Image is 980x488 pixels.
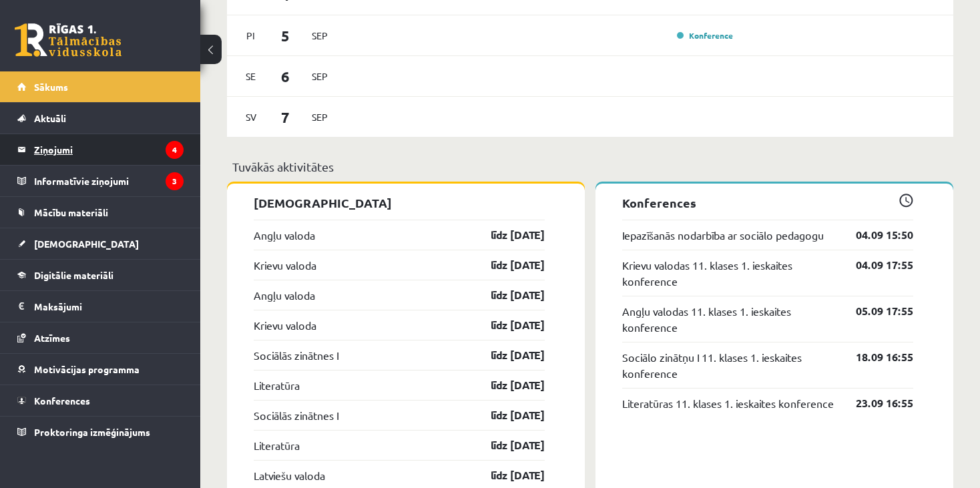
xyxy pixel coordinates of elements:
[677,30,733,41] a: Konference
[17,291,184,322] a: Maksājumi
[34,206,108,218] span: Mācību materiāli
[265,25,306,47] span: 5
[467,437,545,453] a: līdz [DATE]
[34,332,70,344] span: Atzīmes
[265,106,306,128] span: 7
[232,158,948,176] p: Tuvākās aktivitātes
[254,407,338,423] a: Sociālās zinātnes I
[34,81,68,93] span: Sākums
[467,317,545,333] a: līdz [DATE]
[237,107,265,128] span: Sv
[17,354,184,385] a: Motivācijas programma
[254,377,300,393] a: Literatūra
[306,107,334,128] span: Sep
[34,363,140,375] span: Motivācijas programma
[254,257,316,273] a: Krievu valoda
[34,269,113,281] span: Digitālie materiāli
[17,134,184,165] a: Ziņojumi4
[254,227,315,243] a: Angļu valoda
[836,257,913,273] a: 04.09 17:55
[467,407,545,423] a: līdz [DATE]
[467,227,545,243] a: līdz [DATE]
[622,395,834,411] a: Literatūras 11. klases 1. ieskaites konference
[17,322,184,353] a: Atzīmes
[836,349,913,365] a: 18.09 16:55
[166,141,184,159] i: 4
[254,287,315,303] a: Angļu valoda
[34,238,139,250] span: [DEMOGRAPHIC_DATA]
[254,467,325,483] a: Latviešu valoda
[254,194,545,212] p: [DEMOGRAPHIC_DATA]
[34,291,184,322] legend: Maksājumi
[17,228,184,259] a: [DEMOGRAPHIC_DATA]
[467,287,545,303] a: līdz [DATE]
[306,25,334,46] span: Sep
[17,260,184,290] a: Digitālie materiāli
[17,417,184,447] a: Proktoringa izmēģinājums
[34,166,184,196] legend: Informatīvie ziņojumi
[15,23,121,57] a: Rīgas 1. Tālmācības vidusskola
[467,467,545,483] a: līdz [DATE]
[622,349,836,381] a: Sociālo zinātņu I 11. klases 1. ieskaites konference
[17,197,184,228] a: Mācību materiāli
[254,347,338,363] a: Sociālās zinātnes I
[17,71,184,102] a: Sākums
[622,194,913,212] p: Konferences
[467,377,545,393] a: līdz [DATE]
[467,257,545,273] a: līdz [DATE]
[622,227,824,243] a: Iepazīšanās nodarbība ar sociālo pedagogu
[306,66,334,87] span: Sep
[237,66,265,87] span: Se
[254,317,316,333] a: Krievu valoda
[265,65,306,87] span: 6
[17,166,184,196] a: Informatīvie ziņojumi3
[166,172,184,190] i: 3
[34,426,150,438] span: Proktoringa izmēģinājums
[34,134,184,165] legend: Ziņojumi
[34,395,90,407] span: Konferences
[836,303,913,319] a: 05.09 17:55
[622,257,836,289] a: Krievu valodas 11. klases 1. ieskaites konference
[622,303,836,335] a: Angļu valodas 11. klases 1. ieskaites konference
[34,112,66,124] span: Aktuāli
[467,347,545,363] a: līdz [DATE]
[17,103,184,134] a: Aktuāli
[836,227,913,243] a: 04.09 15:50
[17,385,184,416] a: Konferences
[254,437,300,453] a: Literatūra
[237,25,265,46] span: Pi
[836,395,913,411] a: 23.09 16:55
